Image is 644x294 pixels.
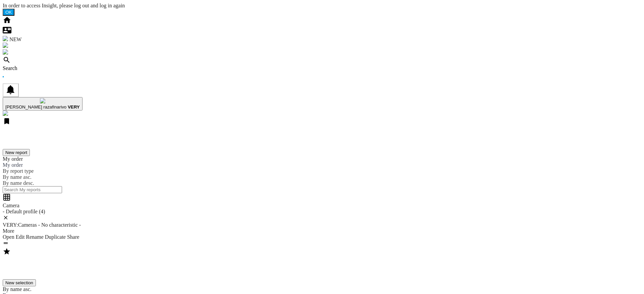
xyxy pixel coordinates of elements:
[3,111,8,117] a: Open Wiser website
[3,186,62,193] input: Search My reports
[3,203,641,209] div: Camera
[3,36,8,41] img: wise-card.svg
[3,26,641,36] div: Contact us
[3,180,641,186] div: By name desc.
[40,98,45,103] img: profile.jpg
[3,168,641,174] div: By report type
[3,264,641,273] h2: My selections
[3,234,14,240] span: Open
[5,104,66,109] span: [PERSON_NAME] razafinarivo
[3,36,641,43] div: WiseCard
[3,156,641,162] div: My order
[3,43,8,48] img: alerts-logo.svg
[16,234,25,240] span: Edit
[3,43,641,49] div: Alerts
[3,162,641,168] div: My order
[3,3,641,9] div: In order to access Insight, please log out and log in again
[3,149,30,156] button: New report
[3,193,641,203] div: Price Matrix
[3,9,14,16] button: OK
[3,209,641,215] div: - Default profile (4)
[3,174,641,180] div: By name asc.
[3,133,641,142] h2: My reports
[3,49,8,55] img: cosmetic-logo.svg
[26,234,43,240] span: Rename
[3,279,36,286] button: New selection
[3,228,14,234] span: More
[3,111,8,116] img: wiser-w-icon-blue.png
[3,215,641,222] div: Delete
[9,36,21,42] span: NEW
[67,234,79,240] span: Share
[3,49,641,56] div: Access to Chanel Cosmetic
[3,16,641,26] div: Home
[3,97,83,111] button: [PERSON_NAME] razafinarivo VERY
[3,286,641,292] div: By name asc.
[3,222,641,228] div: VERY:Cameras - No characteristic -
[68,104,80,109] b: VERY
[45,234,66,240] span: Duplicate
[3,83,19,97] button: 0 notification
[3,65,641,71] div: Search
